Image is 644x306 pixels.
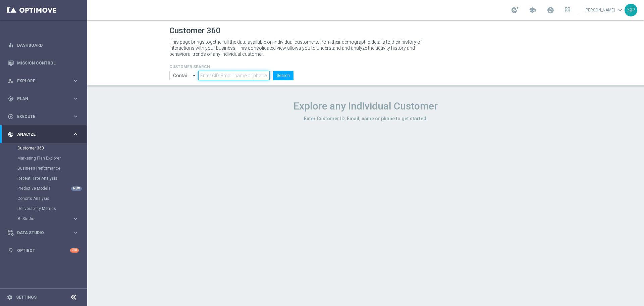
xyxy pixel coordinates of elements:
[71,186,82,191] div: NEW
[7,132,79,137] button: track_changes Analyze keyboard_arrow_right
[17,183,87,193] div: Predictive Models
[17,204,87,214] div: Deliverability Metrics
[169,39,428,57] p: This page brings together all the data available on individual customers, from their demographic ...
[17,173,87,183] div: Repeat Rate Analysis
[8,96,14,102] i: gps_fixed
[8,114,14,120] i: play_circle_outline
[529,6,536,14] span: school
[72,216,79,222] i: keyboard_arrow_right
[169,100,562,112] h1: Explore any Individual Customer
[169,71,198,80] input: Contains
[17,79,72,83] span: Explore
[17,143,87,153] div: Customer 360
[625,4,637,16] div: SP
[584,5,625,15] a: [PERSON_NAME]keyboard_arrow_down
[17,206,70,211] a: Deliverability Metrics
[72,78,79,84] i: keyboard_arrow_right
[8,42,14,48] i: equalizer
[7,294,13,300] i: settings
[72,113,79,120] i: keyboard_arrow_right
[8,230,72,236] div: Data Studio
[17,231,72,235] span: Data Studio
[616,6,624,14] span: keyboard_arrow_down
[18,217,72,221] div: BI Studio
[7,248,79,253] button: lightbulb Optibot +10
[17,115,72,119] span: Execute
[8,248,14,254] i: lightbulb
[17,153,87,163] div: Marketing Plan Explorer
[273,71,293,80] button: Search
[7,114,79,119] button: play_circle_outline Execute keyboard_arrow_right
[169,26,562,36] h1: Customer 360
[8,131,14,137] i: track_changes
[7,60,79,66] button: Mission Control
[8,78,14,84] i: person_search
[17,166,70,171] a: Business Performance
[17,242,70,259] a: Optibot
[169,64,293,69] h4: CUSTOMER SEARCH
[17,196,70,201] a: Cohorts Analysis
[191,71,198,80] i: arrow_drop_down
[72,95,79,102] i: keyboard_arrow_right
[8,36,79,54] div: Dashboard
[17,186,70,191] a: Predictive Models
[8,54,79,72] div: Mission Control
[17,193,87,204] div: Cohorts Analysis
[17,36,79,54] a: Dashboard
[17,216,79,221] button: BI Studio keyboard_arrow_right
[8,131,72,137] div: Analyze
[8,96,72,102] div: Plan
[17,176,70,181] a: Repeat Rate Analysis
[7,96,79,101] button: gps_fixed Plan keyboard_arrow_right
[169,116,562,122] h3: Enter Customer ID, Email, name or phone to get started.
[7,43,79,48] button: equalizer Dashboard
[8,78,72,84] div: Explore
[17,163,87,173] div: Business Performance
[72,131,79,137] i: keyboard_arrow_right
[18,217,66,221] span: BI Studio
[16,295,37,299] a: Settings
[17,97,72,101] span: Plan
[17,54,79,72] a: Mission Control
[17,214,87,224] div: BI Studio
[17,132,72,136] span: Analyze
[7,230,79,235] button: Data Studio keyboard_arrow_right
[72,229,79,236] i: keyboard_arrow_right
[7,78,79,84] button: person_search Explore keyboard_arrow_right
[70,248,79,253] div: +10
[17,156,70,161] a: Marketing Plan Explorer
[8,242,79,259] div: Optibot
[198,71,270,80] input: Enter CID, Email, name or phone
[8,114,72,120] div: Execute
[17,145,70,151] a: Customer 360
